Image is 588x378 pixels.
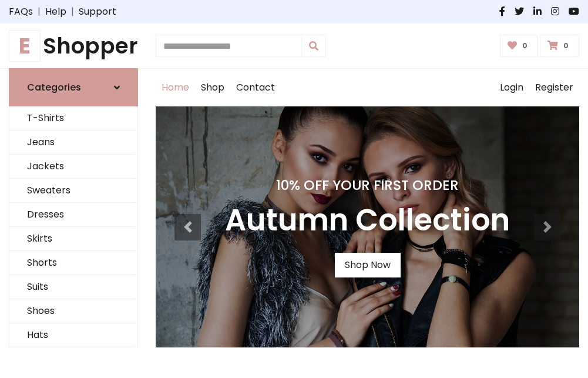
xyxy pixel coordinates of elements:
[9,323,137,347] a: Hats
[156,69,195,106] a: Home
[9,275,137,299] a: Suits
[9,33,138,59] a: EShopper
[33,5,45,19] span: |
[45,5,66,19] a: Help
[9,68,138,106] a: Categories
[494,69,529,106] a: Login
[9,203,137,227] a: Dresses
[519,41,530,51] span: 0
[195,69,230,106] a: Shop
[529,69,579,106] a: Register
[9,299,137,323] a: Shoes
[27,82,81,93] h6: Categories
[560,41,572,51] span: 0
[500,35,538,57] a: 0
[225,177,510,193] h4: 10% Off Your First Order
[9,106,137,131] a: T-Shirts
[9,155,137,179] a: Jackets
[230,69,281,106] a: Contact
[9,30,41,62] span: E
[540,35,579,57] a: 0
[79,5,116,19] a: Support
[335,253,401,277] a: Shop Now
[66,5,79,19] span: |
[9,179,137,203] a: Sweaters
[225,203,510,239] h3: Autumn Collection
[9,251,137,275] a: Shorts
[9,5,33,19] a: FAQs
[9,33,138,59] h1: Shopper
[9,131,137,155] a: Jeans
[9,227,137,251] a: Skirts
